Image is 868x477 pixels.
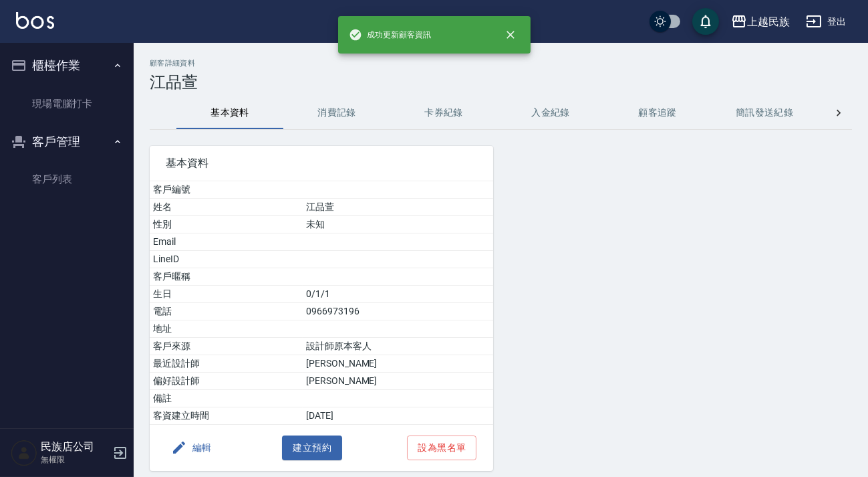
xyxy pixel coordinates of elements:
td: 最近設計師 [150,355,303,373]
h2: 顧客詳細資料 [150,59,852,68]
td: [PERSON_NAME] [303,373,492,390]
td: 偏好設計師 [150,373,303,390]
button: 基本資料 [176,97,283,129]
a: 客戶列表 [5,164,128,195]
td: Email [150,233,303,251]
button: 登出 [801,9,852,34]
td: [PERSON_NAME] [303,355,492,373]
td: 未知 [303,216,492,233]
td: 客資建立時間 [150,407,303,425]
button: save [692,8,719,35]
button: 入金紀錄 [497,97,604,129]
button: 編輯 [166,436,217,460]
button: 消費記錄 [283,97,390,129]
td: 性別 [150,216,303,233]
button: 櫃檯作業 [5,48,128,83]
button: 上越民族 [726,8,795,35]
td: 0/1/1 [303,286,492,303]
td: LineID [150,251,303,268]
td: 客戶暱稱 [150,268,303,286]
button: 顧客追蹤 [604,97,711,129]
button: 建立預約 [282,436,342,460]
button: 客戶管理 [5,124,128,159]
td: 生日 [150,286,303,303]
td: 江品萱 [303,199,492,216]
span: 基本資料 [166,157,477,170]
button: 設為黑名單 [407,436,476,460]
button: close [496,20,525,50]
button: 簡訊發送紀錄 [711,97,818,129]
td: 地址 [150,320,303,338]
div: 上越民族 [747,13,790,30]
td: 客戶編號 [150,181,303,199]
img: Person [11,440,37,466]
td: [DATE] [303,407,492,425]
span: 成功更新顧客資訊 [349,28,432,41]
td: 客戶來源 [150,338,303,355]
td: 姓名 [150,199,303,216]
a: 現場電腦打卡 [5,88,128,119]
h5: 民族店公司 [41,440,109,454]
td: 電話 [150,303,303,320]
h3: 江品萱 [150,73,852,92]
td: 備註 [150,390,303,407]
p: 無權限 [41,454,109,466]
td: 0966973196 [303,303,492,320]
button: 卡券紀錄 [390,97,497,129]
img: Logo [16,12,54,29]
td: 設計師原本客人 [303,338,492,355]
